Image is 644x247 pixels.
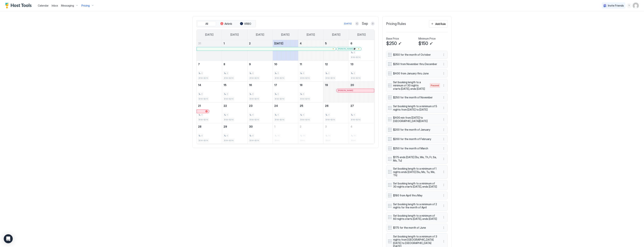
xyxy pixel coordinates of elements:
a: September 7, 2025 [197,61,222,68]
td: September 6, 2025 [349,40,374,61]
span: 30 [249,125,253,128]
span: Pricing Rules [386,22,406,26]
span: [PERSON_NAME] [338,48,353,50]
span: $180-$216 [199,118,208,121]
a: September 16, 2025 [247,82,273,88]
span: 2 [354,51,355,54]
div: menu [441,183,446,187]
span: 2 [354,114,355,116]
div: menu [441,157,446,161]
td: September 24, 2025 [273,102,298,123]
span: $180-$216 [326,118,335,121]
button: Next month [371,22,375,25]
span: Set booking length to a minimum of 5 nights from [DATE] to [DATE] [393,105,438,111]
span: 3 [325,125,327,128]
td: September 5, 2025 [323,40,349,61]
span: $250 for the month of March [393,147,438,150]
span: $400 from January thru June [393,72,438,75]
a: September 6, 2025 [349,40,374,47]
td: September 4, 2025 [298,40,323,61]
button: Edit [429,41,433,46]
td: September 1, 2025 [222,40,247,61]
span: 2 [201,134,202,137]
span: Calendar [38,4,49,7]
span: 8 [224,63,225,66]
a: September 1, 2025 [222,40,247,47]
span: Pricing [81,4,90,7]
span: 10 [274,63,277,66]
span: $180-$216 [300,98,310,100]
a: Monday [227,30,242,40]
span: Set booking length to a minimum of 30 nights starts [DATE], ends [DATE] [393,182,438,188]
span: 19 [325,83,328,87]
a: September 24, 2025 [273,102,298,109]
button: All [197,21,216,26]
td: September 2, 2025 [247,40,273,61]
button: More options [441,157,446,161]
span: 5 [325,42,327,45]
a: October 1, 2025 [273,123,298,130]
span: $180-$216 [351,77,360,79]
td: October 2, 2025 [298,123,323,144]
a: September 17, 2025 [273,82,298,88]
span: $400 min from [DATE] to [GEOGRAPHIC_DATA][DATE] [393,116,438,123]
a: September 4, 2025 [298,40,323,47]
button: More options [441,215,446,219]
a: Inbox [52,4,58,7]
div: menu [441,52,446,57]
div: menu [441,225,446,230]
span: Set booking length to a minimum of 60 nights starts [DATE], ends [DATE] [393,214,438,221]
span: 2 [201,72,202,74]
div: menu [441,239,446,244]
a: September 30, 2025 [247,123,273,130]
span: $175 for the month of June [393,226,438,229]
div: menu [441,71,446,76]
span: [DATE] [281,33,289,36]
div: menu [627,3,631,8]
button: More options [441,52,446,57]
span: 2 [303,72,304,74]
td: September 15, 2025 [222,81,247,102]
td: September 23, 2025 [247,102,273,123]
span: Set booking length to a minimum of 30 nights starts [DATE], ends [DATE] [393,81,426,91]
span: 2 [354,72,355,74]
span: 2 [277,114,279,116]
span: Base Price [386,37,399,40]
div: menu [441,215,446,219]
span: $180-$216 [351,56,360,58]
span: $180-$216 [326,77,335,79]
span: 6 [350,42,352,45]
a: September 25, 2025 [298,102,323,109]
a: Calendar [38,4,49,7]
a: September 14, 2025 [197,82,222,88]
div: menu [441,204,446,208]
div: menu [441,146,446,151]
span: [DATE] [357,33,366,36]
span: 24 [274,104,278,107]
button: [DATE] [344,21,352,26]
td: September 21, 2025 [197,102,222,123]
span: $250 from November thru December [393,62,438,66]
span: $150 [418,41,428,46]
td: September 14, 2025 [197,81,222,102]
button: More options [441,183,446,187]
td: September 16, 2025 [247,81,273,102]
span: 1 [224,42,225,45]
span: $180-$216 [199,139,208,142]
span: [PERSON_NAME] [338,89,353,92]
a: September 20, 2025 [349,82,374,88]
button: More options [441,95,446,100]
span: 4 [350,125,352,128]
span: 2 [227,114,228,116]
span: 17 [274,83,277,87]
a: September 11, 2025 [298,61,323,68]
span: 2 [303,114,304,116]
span: 2 [328,114,329,116]
td: September 11, 2025 [298,61,323,81]
td: August 31, 2025 [197,40,222,61]
a: Wednesday [277,30,293,40]
span: $180-$216 [275,77,284,79]
td: October 4, 2025 [349,123,374,144]
button: Edit [398,41,402,46]
a: Friday [328,30,344,40]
